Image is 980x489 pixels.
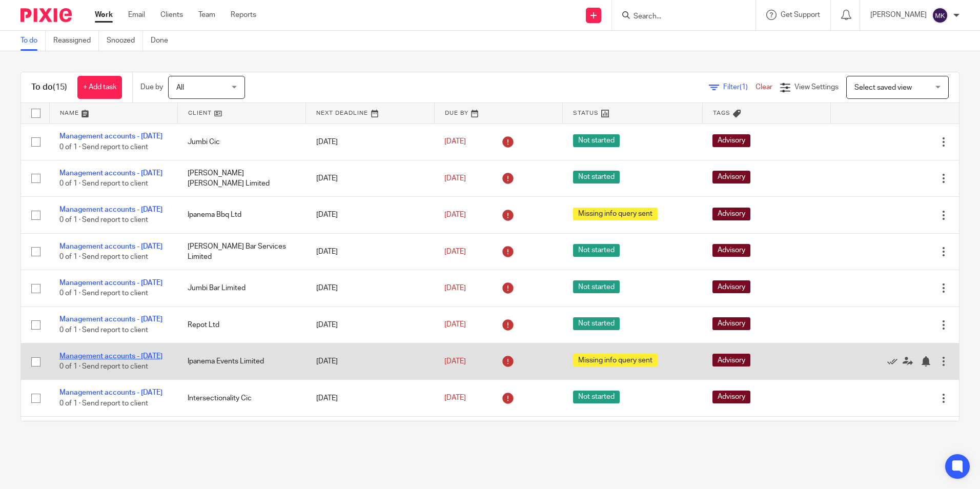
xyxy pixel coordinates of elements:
[306,124,434,160] td: [DATE]
[781,11,820,18] span: Get Support
[31,82,67,93] h1: To do
[53,83,67,91] span: (15)
[59,279,162,287] a: Management accounts - [DATE]
[59,327,148,334] span: 0 of 1 · Send report to client
[53,31,99,51] a: Reassigned
[177,343,305,380] td: Ipanema Events Limited
[177,124,305,160] td: Jumbi Cic
[306,380,434,416] td: [DATE]
[712,391,750,403] span: Advisory
[77,76,122,99] a: + Add task
[59,217,148,224] span: 0 of 1 · Send report to client
[59,170,162,177] a: Management accounts - [DATE]
[712,244,750,257] span: Advisory
[573,280,620,293] span: Not started
[712,354,750,366] span: Advisory
[177,197,305,233] td: Ipanema Bbq Ltd
[59,316,162,323] a: Management accounts - [DATE]
[712,208,750,220] span: Advisory
[128,10,145,20] a: Email
[59,353,162,360] a: Management accounts - [DATE]
[140,82,163,92] p: Due by
[177,307,305,343] td: Repot Ltd
[59,290,148,297] span: 0 of 1 · Send report to client
[176,84,184,91] span: All
[177,380,305,416] td: Intersectionality Cic
[573,354,658,366] span: Missing info query sent
[712,134,750,147] span: Advisory
[59,180,148,187] span: 0 of 1 · Send report to client
[573,134,620,147] span: Not started
[306,160,434,196] td: [DATE]
[306,270,434,307] td: [DATE]
[444,138,466,146] span: [DATE]
[740,84,748,91] span: (1)
[177,233,305,270] td: [PERSON_NAME] Bar Services Limited
[306,416,434,453] td: [DATE]
[21,31,46,51] a: To do
[712,317,750,330] span: Advisory
[444,284,466,292] span: [DATE]
[59,133,162,140] a: Management accounts - [DATE]
[712,171,750,184] span: Advisory
[198,10,215,20] a: Team
[59,206,162,213] a: Management accounts - [DATE]
[887,356,903,366] a: Mark as done
[59,389,162,396] a: Management accounts - [DATE]
[444,175,466,182] span: [DATE]
[573,317,620,330] span: Not started
[59,253,148,260] span: 0 of 1 · Send report to client
[151,31,176,51] a: Done
[794,84,839,91] span: View Settings
[713,110,730,116] span: Tags
[632,12,725,22] input: Search
[573,244,620,257] span: Not started
[712,280,750,293] span: Advisory
[932,7,948,24] img: svg%3E
[854,84,912,91] span: Select saved view
[59,144,148,151] span: 0 of 1 · Send report to client
[444,321,466,329] span: [DATE]
[59,243,162,250] a: Management accounts - [DATE]
[107,31,143,51] a: Snoozed
[723,84,756,91] span: Filter
[573,208,658,220] span: Missing info query sent
[231,10,256,20] a: Reports
[444,358,466,365] span: [DATE]
[306,307,434,343] td: [DATE]
[95,10,113,20] a: Work
[444,248,466,255] span: [DATE]
[160,10,183,20] a: Clients
[306,233,434,270] td: [DATE]
[756,84,772,91] a: Clear
[177,270,305,307] td: Jumbi Bar Limited
[870,10,927,20] p: [PERSON_NAME]
[573,171,620,184] span: Not started
[444,211,466,218] span: [DATE]
[177,416,305,453] td: Going Green Assist Limited
[306,197,434,233] td: [DATE]
[59,400,148,407] span: 0 of 1 · Send report to client
[306,343,434,380] td: [DATE]
[573,391,620,403] span: Not started
[59,363,148,370] span: 0 of 1 · Send report to client
[177,160,305,196] td: [PERSON_NAME] [PERSON_NAME] Limited
[21,8,72,22] img: Pixie
[444,394,466,401] span: [DATE]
